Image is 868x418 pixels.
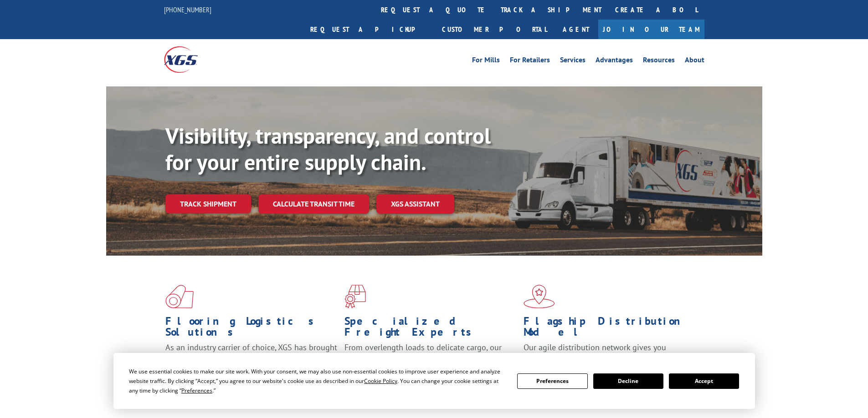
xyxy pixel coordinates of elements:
[560,56,586,66] a: Services
[685,56,704,66] a: About
[376,194,454,214] a: XGS ASSISTANT
[165,194,251,213] a: Track shipment
[517,373,587,389] button: Preferences
[669,373,739,389] button: Accept
[524,342,691,363] span: Our agile distribution network gives you nationwide inventory management on demand.
[344,285,366,308] img: xgs-icon-focused-on-flooring-red
[258,194,369,214] a: Calculate transit time
[165,121,491,176] b: Visibility, transparency, and control for your entire supply chain.
[344,342,517,383] p: From overlength loads to delicate cargo, our experienced staff knows the best way to move your fr...
[129,367,506,395] div: We use essential cookies to make our site work. With your consent, we may also use non-essential ...
[181,387,212,394] span: Preferences
[165,342,337,374] span: As an industry carrier of choice, XGS has brought innovation and dedication to flooring logistics...
[364,377,397,385] span: Cookie Policy
[344,316,517,342] h1: Specialized Freight Experts
[510,56,550,66] a: For Retailers
[303,20,435,39] a: Request a pickup
[554,20,598,39] a: Agent
[593,373,663,389] button: Decline
[524,316,696,342] h1: Flagship Distribution Model
[165,285,194,308] img: xgs-icon-total-supply-chain-intelligence-red
[524,285,555,308] img: xgs-icon-flagship-distribution-model-red
[113,353,755,409] div: Cookie Consent Prompt
[165,316,338,342] h1: Flooring Logistics Solutions
[435,20,554,39] a: Customer Portal
[598,20,704,39] a: Join Our Team
[164,5,211,14] a: [PHONE_NUMBER]
[643,56,675,66] a: Resources
[596,56,633,66] a: Advantages
[472,56,500,66] a: For Mills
